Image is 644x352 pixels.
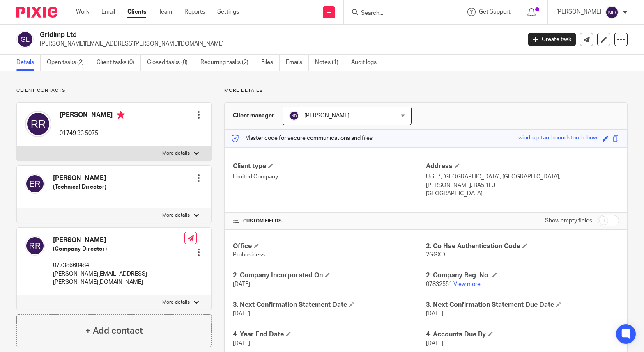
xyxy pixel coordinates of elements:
[351,55,383,71] a: Audit logs
[518,134,598,143] div: wind-up-tan-houndstooth-bowl
[97,55,141,71] a: Client tasks (0)
[556,8,601,16] p: [PERSON_NAME]
[16,55,41,71] a: Details
[426,162,619,171] h4: Address
[426,173,619,181] p: Unit 7, [GEOGRAPHIC_DATA], [GEOGRAPHIC_DATA],
[184,8,205,16] a: Reports
[85,325,143,337] h4: + Add contact
[217,8,239,16] a: Settings
[200,55,255,71] a: Recurring tasks (2)
[162,212,190,219] p: More details
[304,113,350,119] span: [PERSON_NAME]
[426,271,619,280] h4: 2. Company Reg. No.
[47,55,90,71] a: Open tasks (2)
[53,245,184,253] h5: (Company Director)
[426,252,448,258] span: 2GGXDE
[25,111,51,137] img: svg%3E
[162,299,190,306] p: More details
[162,150,190,157] p: More details
[224,87,628,94] p: More details
[426,330,619,339] h4: 4. Accounts Due By
[25,174,45,194] img: svg%3E
[60,111,125,121] h4: [PERSON_NAME]
[53,236,184,245] h4: [PERSON_NAME]
[16,87,212,94] p: Client contacts
[233,281,250,287] span: [DATE]
[233,218,426,224] h4: CUSTOM FIELDS
[233,271,426,280] h4: 2. Company Incorporated On
[101,8,115,16] a: Email
[233,242,426,251] h4: Office
[147,55,194,71] a: Closed tasks (0)
[233,173,426,181] p: Limited Company
[479,9,511,15] span: Get Support
[233,301,426,309] h4: 3. Next Confirmation Statement Date
[233,341,250,346] span: [DATE]
[53,183,106,191] h5: (Technical Director)
[231,134,373,142] p: Master code for secure communications and files
[25,236,45,256] img: svg%3E
[127,8,146,16] a: Clients
[76,8,89,16] a: Work
[360,10,434,17] input: Search
[233,162,426,171] h4: Client type
[60,129,125,137] p: 01749 33 5075
[159,8,172,16] a: Team
[426,281,452,287] span: 07832551
[261,55,280,71] a: Files
[426,301,619,309] h4: 3. Next Confirmation Statement Due Date
[16,31,34,48] img: svg%3E
[16,7,57,18] img: Pixie
[40,40,516,48] p: [PERSON_NAME][EMAIL_ADDRESS][PERSON_NAME][DOMAIN_NAME]
[40,31,421,39] h2: Gridimp Ltd
[315,55,345,71] a: Notes (1)
[233,330,426,339] h4: 4. Year End Date
[53,174,106,183] h4: [PERSON_NAME]
[286,55,309,71] a: Emails
[426,190,619,198] p: [GEOGRAPHIC_DATA]
[233,311,250,317] span: [DATE]
[545,217,592,225] label: Show empty fields
[426,341,443,346] span: [DATE]
[426,181,619,190] p: [PERSON_NAME], BA5 1LJ
[289,111,299,121] img: svg%3E
[426,242,619,251] h4: 2. Co Hse Authentication Code
[53,270,184,287] p: [PERSON_NAME][EMAIL_ADDRESS][PERSON_NAME][DOMAIN_NAME]
[233,112,274,120] h3: Client manager
[426,311,443,317] span: [DATE]
[117,111,125,119] i: Primary
[453,281,481,287] a: View more
[53,261,184,270] p: 07738660484
[528,33,576,46] a: Create task
[605,6,619,19] img: svg%3E
[233,252,265,258] span: Probusiness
